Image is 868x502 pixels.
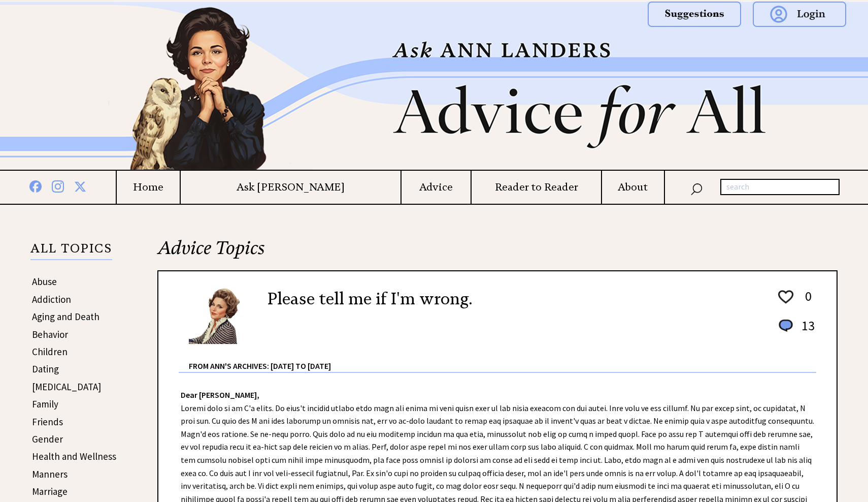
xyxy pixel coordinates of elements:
[32,485,68,497] a: Marriage
[796,288,815,316] td: 0
[189,287,252,344] img: Ann6%20v2%20small.png
[796,317,815,344] td: 13
[32,468,68,480] a: Manners
[720,179,840,195] input: search
[32,310,99,323] a: Aging and Death
[181,181,400,194] a: Ask [PERSON_NAME]
[32,363,59,375] a: Dating
[32,293,71,305] a: Addiction
[157,236,838,270] h2: Advice Topics
[777,288,795,306] img: heart_outline%201.png
[52,178,64,193] img: instagram%20blue.png
[74,179,86,193] img: x%20blue.png
[32,398,58,410] a: Family
[29,178,42,193] img: facebook%20blue.png
[602,181,664,194] a: About
[32,381,101,393] a: [MEDICAL_DATA]
[777,318,795,334] img: message_round%201.png
[32,275,57,288] a: Abuse
[181,390,259,400] strong: Dear [PERSON_NAME],
[30,243,112,260] p: ALL TOPICS
[799,2,805,170] img: right_new2.png
[32,433,63,445] a: Gender
[69,2,799,170] img: header2b_v1.png
[32,450,116,462] a: Health and Wellness
[32,346,68,358] a: Children
[753,2,846,27] img: login.png
[117,181,180,194] a: Home
[648,2,741,27] img: suggestions.png
[690,181,703,196] img: search_nav.png
[268,287,472,311] h2: Please tell me if I'm wrong.
[472,181,601,194] a: Reader to Reader
[189,345,816,372] div: From Ann's Archives: [DATE] to [DATE]
[402,181,471,194] a: Advice
[32,328,68,340] a: Behavior
[32,416,63,428] a: Friends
